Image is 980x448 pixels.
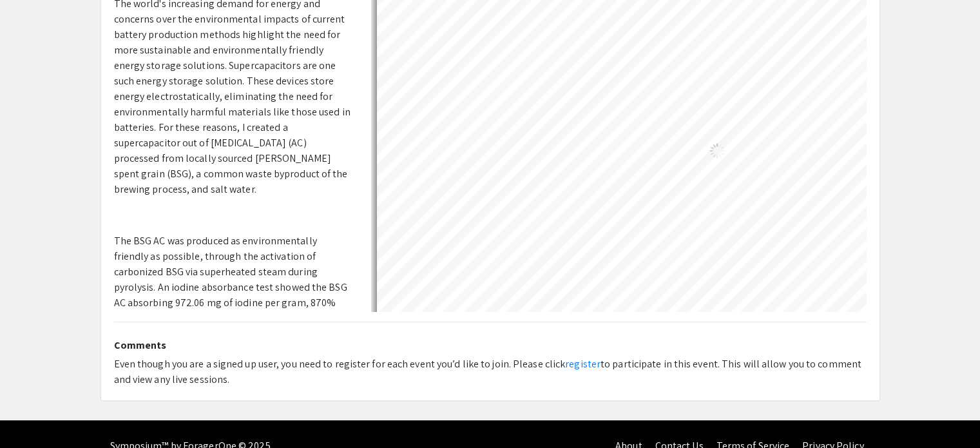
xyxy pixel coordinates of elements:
h2: Comments [114,339,867,351]
div: Even though you are a signed up user, you need to register for each event you’d like to join. Ple... [114,356,867,387]
span: The BSG AC was produced as environmentally friendly as possible, through the activation of carbon... [114,234,347,340]
a: register [565,357,600,371]
iframe: Chat [10,390,55,438]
